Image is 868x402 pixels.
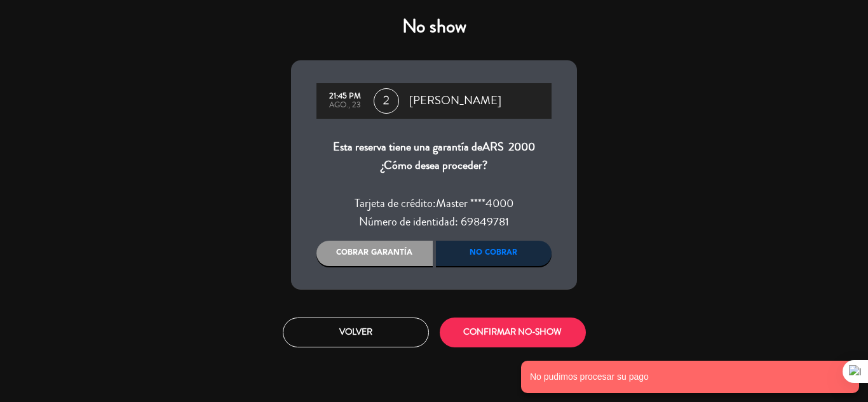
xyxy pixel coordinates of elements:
[316,241,433,266] div: Cobrar garantía
[316,194,552,213] div: Tarjeta de crédito:
[521,361,859,393] notyf-toast: No pudimos procesar su pago
[316,213,552,232] div: Número de identidad: 69849781
[440,318,586,347] button: CONFIRMAR NO-SHOW
[436,241,552,266] div: No cobrar
[409,91,501,111] span: [PERSON_NAME]
[323,101,367,110] div: ago., 23
[291,15,577,38] h4: No show
[508,138,535,155] span: 2000
[316,138,552,175] div: Esta reserva tiene una garantía de ¿Cómo desea proceder?
[374,88,399,114] span: 2
[323,92,367,101] div: 21:45 PM
[283,318,429,347] button: Volver
[482,138,504,155] span: ARS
